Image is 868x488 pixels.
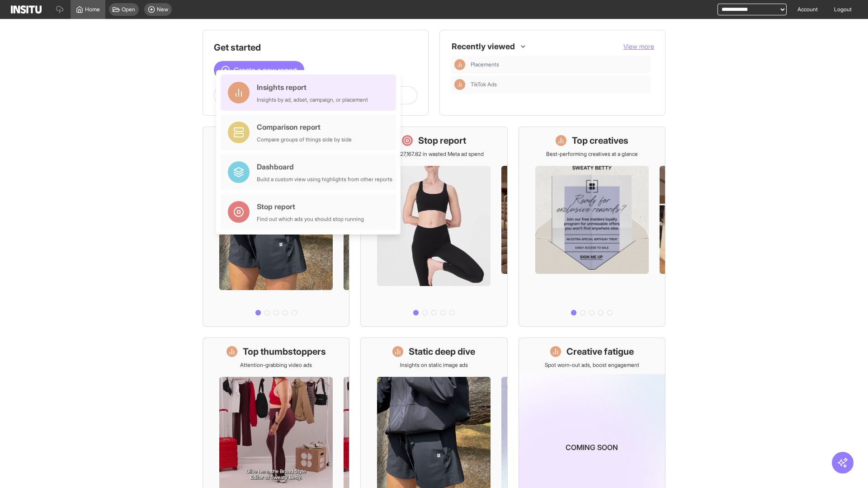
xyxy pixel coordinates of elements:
h1: Top creatives [572,134,628,147]
a: What's live nowSee all active ads instantly [203,127,349,327]
div: Insights report [257,82,368,93]
p: Best-performing creatives at a glance [546,150,638,158]
span: TikTok Ads [471,81,647,88]
button: View more [623,42,654,51]
img: Logo [11,5,42,14]
div: Comparison report [257,122,352,132]
p: Insights on static image ads [400,361,468,369]
span: Open [122,6,135,13]
h1: Get started [214,41,417,54]
div: Insights by ad, adset, campaign, or placement [257,96,368,103]
a: Top creativesBest-performing creatives at a glance [519,127,665,327]
a: Stop reportSave £27,167.82 in wasted Meta ad spend [360,127,507,327]
div: Find out which ads you should stop running [257,216,364,223]
div: Compare groups of things side by side [257,136,352,143]
div: Stop report [257,201,364,212]
span: New [157,6,168,13]
div: Dashboard [257,161,392,172]
h1: Stop report [418,134,466,147]
span: TikTok Ads [471,81,497,88]
div: Insights [454,59,465,70]
p: Attention-grabbing video ads [240,361,312,369]
span: Create a new report [234,65,297,75]
h1: Top thumbstoppers [243,345,326,358]
span: Home [85,6,100,13]
div: Build a custom view using highlights from other reports [257,176,392,183]
span: Placements [471,61,647,68]
h1: Static deep dive [409,345,475,358]
div: Insights [454,79,465,90]
span: Placements [471,61,499,68]
span: View more [623,42,654,50]
button: Create a new report [214,61,304,79]
p: Save £27,167.82 in wasted Meta ad spend [384,150,484,158]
